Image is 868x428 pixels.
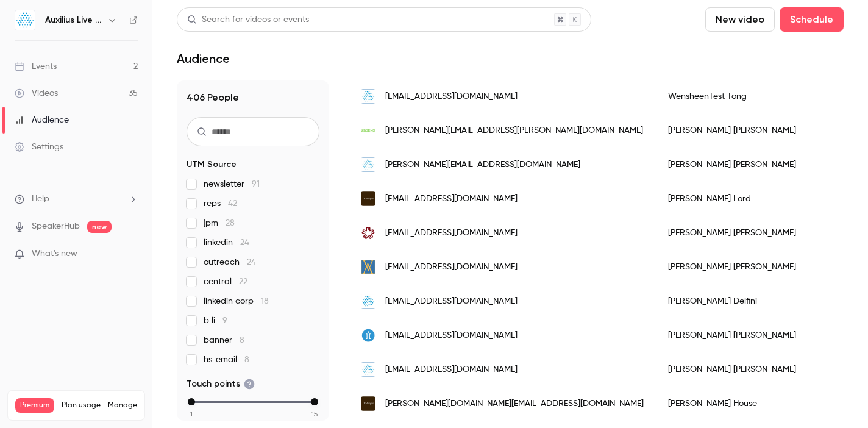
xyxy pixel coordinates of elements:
[385,398,644,410] span: [PERSON_NAME][DOMAIN_NAME][EMAIL_ADDRESS][DOMAIN_NAME]
[190,408,193,419] span: 1
[15,10,35,30] img: Auxilius Live Sessions
[222,316,227,325] span: 9
[15,114,69,126] div: Audience
[239,277,247,286] span: 22
[204,276,247,288] span: central
[32,193,49,205] span: Help
[385,90,518,103] span: [EMAIL_ADDRESS][DOMAIN_NAME]
[247,258,256,266] span: 24
[385,193,518,205] span: [EMAIL_ADDRESS][DOMAIN_NAME]
[188,398,195,405] div: min
[361,226,375,240] img: igmbio.com
[204,295,269,307] span: linkedin corp
[385,329,518,342] span: [EMAIL_ADDRESS][DOMAIN_NAME]
[187,90,319,105] h1: 406 People
[187,378,255,390] span: Touch points
[361,157,375,172] img: auxili.us
[15,193,138,205] li: help-dropdown-opener
[385,159,580,171] span: [PERSON_NAME][EMAIL_ADDRESS][DOMAIN_NAME]
[361,328,375,343] img: immuneering.com
[15,141,63,153] div: Settings
[252,180,260,188] span: 91
[204,256,256,268] span: outreach
[361,396,375,411] img: jpmorgan.com
[15,398,54,413] span: Premium
[177,51,230,66] h1: Audience
[361,362,375,377] img: auxili.us
[187,13,309,26] div: Search for videos or events
[87,221,112,233] span: new
[311,398,318,405] div: max
[240,336,244,344] span: 8
[15,87,58,99] div: Videos
[385,261,518,274] span: [EMAIL_ADDRESS][DOMAIN_NAME]
[204,178,260,190] span: newsletter
[385,363,518,376] span: [EMAIL_ADDRESS][DOMAIN_NAME]
[385,124,643,137] span: [PERSON_NAME][EMAIL_ADDRESS][PERSON_NAME][DOMAIN_NAME]
[204,315,227,327] span: b li
[62,401,101,410] span: Plan usage
[226,219,235,227] span: 28
[361,191,375,206] img: jpmorgan.com
[385,227,518,240] span: [EMAIL_ADDRESS][DOMAIN_NAME]
[361,89,375,104] img: auxili.us
[780,7,844,32] button: Schedule
[228,199,237,208] span: 42
[204,217,235,229] span: jpm
[361,260,375,274] img: lakewoodamedex.com
[705,7,775,32] button: New video
[385,295,518,308] span: [EMAIL_ADDRESS][DOMAIN_NAME]
[32,220,80,233] a: SpeakerHub
[204,198,237,210] span: reps
[15,60,57,73] div: Events
[240,238,249,247] span: 24
[45,14,102,26] h6: Auxilius Live Sessions
[361,294,375,309] img: auxili.us
[361,123,375,138] img: zageno.com
[261,297,269,305] span: 18
[204,334,244,346] span: banner
[123,249,138,260] iframe: Noticeable Trigger
[244,355,249,364] span: 8
[204,237,249,249] span: linkedin
[187,159,237,171] span: UTM Source
[32,248,77,260] span: What's new
[108,401,137,410] a: Manage
[204,354,249,366] span: hs_email
[311,408,318,419] span: 15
